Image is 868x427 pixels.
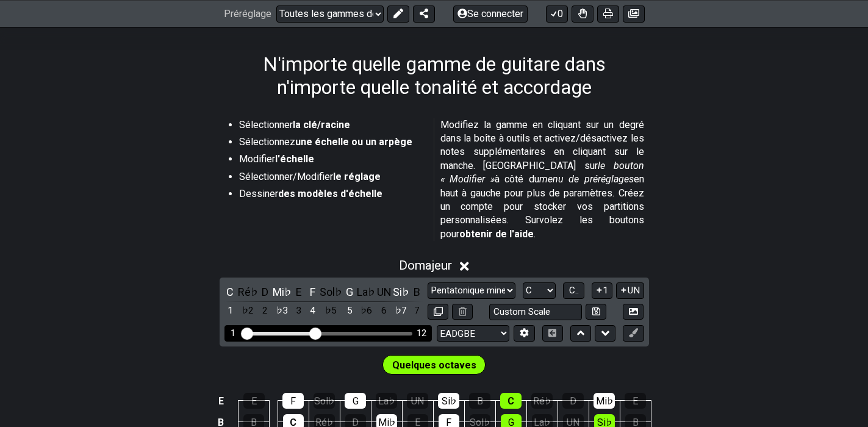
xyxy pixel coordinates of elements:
button: Monter [570,325,591,342]
div: classe de basculement de hauteur [224,284,237,300]
font: UN [628,285,640,296]
font: UN [411,395,424,407]
div: classe de basculement de hauteur [393,284,409,300]
font: 1 [231,328,235,339]
font: F [290,395,296,407]
font: E [218,395,224,407]
font: 12 [417,328,426,339]
font: La♭ [378,395,395,407]
font: B [477,395,483,407]
div: classe de basculement de hauteur [343,284,356,300]
div: basculer l'échelle de degrés [357,303,375,319]
div: classe de basculement de hauteur [306,284,318,300]
font: ♭2 [242,305,254,316]
button: Basculer la vue des accords horizontaux [542,325,563,342]
font: Sélectionner/Modifier [239,171,333,182]
div: basculer l'échelle de degrés [224,303,237,319]
button: Supprimer [452,304,473,320]
font: Sélectionner [239,119,293,131]
button: C.. [563,282,584,299]
button: Se connecter [453,5,528,22]
font: Préréglage [224,8,271,20]
font: Quelques octaves [392,359,476,371]
font: Sol♭ [314,395,334,407]
font: G [346,285,353,298]
font: Do [399,258,415,273]
font: l'échelle [275,153,314,165]
font: 4 [310,305,315,316]
font: Si♭ [442,395,456,407]
div: classe de basculement de hauteur [238,284,258,300]
font: . [534,228,536,240]
select: Réglage [437,325,509,342]
div: classe de basculement de hauteur [377,284,392,300]
font: 0 [558,8,563,20]
font: La♭ [357,285,375,298]
font: menu de préréglages [539,173,634,185]
font: Dessiner [239,188,278,199]
font: ♭6 [360,305,372,316]
select: Préréglage [276,5,384,22]
font: Si♭ [393,285,409,298]
button: Descendre [595,325,615,342]
font: C [226,285,234,298]
div: basculer l'échelle de degrés [306,303,318,319]
font: Modifiez la gamme en cliquant sur un degré dans la boîte à outils et activez/désactivez les notes... [440,119,644,171]
div: basculer l'échelle de degrés [273,303,292,319]
div: classe de basculement de hauteur [320,284,342,300]
font: 6 [381,305,387,316]
div: basculer l'échelle de degrés [238,303,258,319]
button: Cliquez d'abord sur Modifier le préréglage pour activer l'édition du marqueur [623,325,644,342]
font: Modifier [239,153,275,165]
button: Modifier le préréglage [387,5,409,22]
font: Ré♭ [238,285,258,298]
font: obtenir de l'aide [459,228,534,240]
button: UN [616,282,644,299]
button: Basculer la dextérité pour tous les kits de frettes [572,5,594,22]
font: en haut à gauche pour plus de paramètres. Créez un compte pour stocker vos partitions personnalis... [440,173,644,240]
font: ♭5 [325,305,337,316]
font: Sélectionnez [239,136,295,148]
font: 5 [347,305,353,316]
font: ♭3 [276,305,288,316]
div: classe de basculement de hauteur [273,284,292,300]
button: Partager le préréglage [413,5,435,22]
div: basculer l'échelle de degrés [343,303,356,319]
font: D [570,395,576,407]
font: Ré♭ [533,395,551,407]
div: basculer l'échelle de degrés [377,303,392,319]
font: C [508,395,514,407]
font: 2 [262,305,268,316]
font: à côté du [495,173,539,185]
button: Créer une image [623,304,644,320]
button: Stocker l'échelle définie par l'utilisateur [586,304,606,320]
button: 0 [546,5,568,22]
div: basculer l'échelle de degrés [393,303,409,319]
font: ♭7 [395,305,407,316]
select: Tonique/Racine [523,282,556,299]
button: Imprimer [597,5,619,22]
font: N'importe quelle gamme de guitare dans n'importe quelle tonalité et accordage [263,52,606,99]
button: Créer une image [623,5,645,22]
div: classe de basculement de hauteur [357,284,375,300]
font: 1 [603,285,608,296]
font: Mi♭ [273,285,292,298]
font: 7 [414,305,420,316]
span: Activez d'abord le mode d'édition complet pour éditer [392,356,476,374]
font: la clé/racine [293,119,350,131]
div: basculer l'échelle de degrés [293,303,305,319]
div: classe de basculement de hauteur [259,284,271,300]
div: basculer l'échelle de degrés [259,303,271,319]
font: B [414,285,420,298]
font: Se connecter [467,8,523,20]
font: majeur [415,258,452,273]
div: basculer l'échelle de degrés [411,303,423,319]
select: Échelle [428,282,515,299]
div: classe de basculement de hauteur [293,284,305,300]
font: F [310,285,315,298]
font: des modèles d'échelle [278,188,382,199]
font: G [353,395,359,407]
font: C.. [569,285,579,296]
font: E [633,395,638,407]
button: Modifier le réglage [514,325,534,342]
